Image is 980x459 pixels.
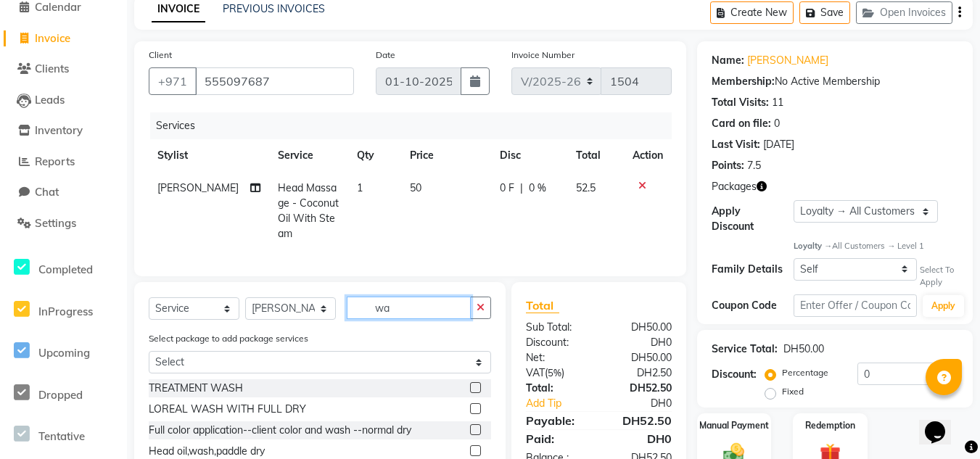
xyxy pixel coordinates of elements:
[347,297,471,319] input: Search or Scan
[712,137,760,152] div: Last Visit:
[4,154,123,170] a: Reports
[772,95,783,110] div: 11
[799,1,850,24] button: Save
[710,1,794,24] button: Create New
[149,381,243,396] div: TREATMENT WASH
[598,320,682,335] div: DH50.00
[526,366,545,379] span: VAT
[149,139,269,172] th: Stylist
[35,93,65,107] span: Leads
[401,139,491,172] th: Price
[491,139,567,172] th: Disc
[598,430,682,447] div: DH0
[856,1,952,24] button: Open Invoices
[526,298,559,313] span: Total
[712,95,769,110] div: Total Visits:
[35,154,75,168] span: Reports
[357,181,363,194] span: 1
[598,365,682,381] div: DH2.50
[515,365,598,381] div: ( )
[35,62,69,75] span: Clients
[747,158,761,173] div: 7.5
[149,49,172,62] label: Client
[278,181,339,240] span: Head Massage - Coconut Oil With Steam
[157,181,239,194] span: [PERSON_NAME]
[4,184,123,201] a: Chat
[782,385,804,398] label: Fixed
[4,30,123,47] a: Invoice
[410,181,421,194] span: 50
[149,67,197,95] button: +971
[515,320,598,335] div: Sub Total:
[712,158,744,173] div: Points:
[774,116,780,131] div: 0
[515,350,598,365] div: Net:
[376,49,395,62] label: Date
[500,181,514,196] span: 0 F
[783,342,824,357] div: DH50.00
[38,262,93,276] span: Completed
[520,181,523,196] span: |
[149,402,306,417] div: LOREAL WASH WITH FULL DRY
[4,123,123,139] a: Inventory
[150,112,683,139] div: Services
[920,264,958,289] div: Select To Apply
[567,139,624,172] th: Total
[4,61,123,78] a: Clients
[35,123,83,137] span: Inventory
[38,388,83,402] span: Dropped
[747,53,828,68] a: [PERSON_NAME]
[515,381,598,396] div: Total:
[712,74,958,89] div: No Active Membership
[794,241,832,251] strong: Loyalty →
[511,49,575,62] label: Invoice Number
[35,31,70,45] span: Invoice
[598,381,682,396] div: DH52.50
[699,419,769,432] label: Manual Payment
[598,350,682,365] div: DH50.00
[794,240,958,252] div: All Customers → Level 1
[38,305,93,318] span: InProgress
[613,396,683,411] div: DH0
[712,74,775,89] div: Membership:
[782,366,828,379] label: Percentage
[35,216,76,230] span: Settings
[515,396,612,411] a: Add Tip
[195,67,354,95] input: Search by Name/Mobile/Email/Code
[529,181,546,196] span: 0 %
[763,137,794,152] div: [DATE]
[548,367,561,379] span: 5%
[149,423,411,438] div: Full color application--client color and wash --normal dry
[598,335,682,350] div: DH0
[348,139,401,172] th: Qty
[624,139,672,172] th: Action
[515,430,598,447] div: Paid:
[919,401,965,444] iframe: chat widget
[576,181,596,194] span: 52.5
[794,294,917,317] input: Enter Offer / Coupon Code
[712,53,744,68] div: Name:
[923,295,964,317] button: Apply
[598,412,682,429] div: DH52.50
[712,179,757,194] span: Packages
[712,116,771,131] div: Card on file:
[38,429,85,443] span: Tentative
[269,139,348,172] th: Service
[515,412,598,429] div: Payable:
[712,367,757,382] div: Discount:
[4,215,123,232] a: Settings
[805,419,855,432] label: Redemption
[223,2,325,15] a: PREVIOUS INVOICES
[712,204,794,234] div: Apply Discount
[149,444,265,459] div: Head oil,wash,paddle dry
[149,332,308,345] label: Select package to add package services
[35,185,59,199] span: Chat
[712,262,794,277] div: Family Details
[4,92,123,109] a: Leads
[38,346,90,360] span: Upcoming
[712,298,794,313] div: Coupon Code
[515,335,598,350] div: Discount:
[712,342,778,357] div: Service Total:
